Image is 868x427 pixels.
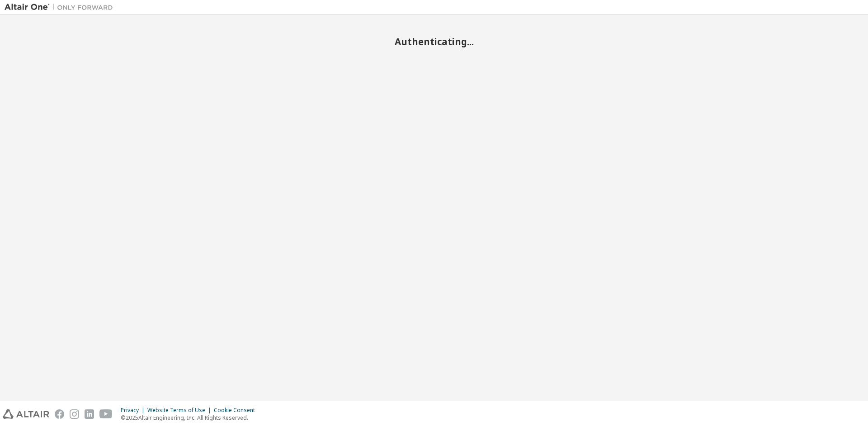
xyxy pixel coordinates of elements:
[5,3,118,12] img: Altair One
[70,409,79,419] img: instagram.svg
[121,407,147,414] div: Privacy
[3,409,49,419] img: altair_logo.svg
[5,36,863,47] h2: Authenticating...
[85,409,94,419] img: linkedin.svg
[214,407,260,414] div: Cookie Consent
[99,409,113,419] img: youtube.svg
[121,414,260,422] p: © 2025 Altair Engineering, Inc. All Rights Reserved.
[55,409,64,419] img: facebook.svg
[147,407,214,414] div: Website Terms of Use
